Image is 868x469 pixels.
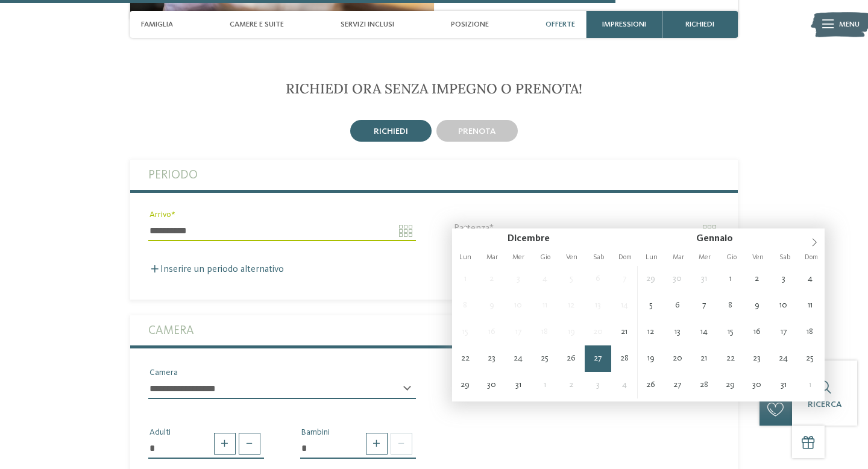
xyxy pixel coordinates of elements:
[148,265,284,274] label: Inserire un periodo alternativo
[685,20,714,29] span: richiedi
[452,372,479,398] span: Dicembre 29, 2025
[611,372,638,398] span: Gennaio 4, 2026
[479,266,505,292] span: Dicembre 2, 2025
[664,345,691,372] span: Gennaio 20, 2026
[559,254,585,261] span: Ven
[508,234,550,244] span: Dicembre
[546,20,575,29] span: Offerte
[479,292,505,319] span: Dicembre 9, 2025
[452,345,479,372] span: Dicembre 22, 2025
[664,266,691,292] span: Dicembre 30, 2025
[585,266,611,292] span: Dicembre 6, 2025
[717,266,744,292] span: Gennaio 1, 2026
[532,254,558,261] span: Gio
[717,319,744,345] span: Gennaio 15, 2026
[452,292,479,319] span: Dicembre 8, 2025
[286,80,582,97] span: RICHIEDI ORA SENZA IMPEGNO O PRENOTA!
[611,319,638,345] span: Dicembre 21, 2025
[772,254,798,261] span: Sab
[696,234,733,244] span: Gennaio
[691,292,717,319] span: Gennaio 7, 2026
[664,372,691,398] span: Gennaio 27, 2026
[797,266,823,292] span: Gennaio 4, 2026
[691,372,717,398] span: Gennaio 28, 2026
[479,319,505,345] span: Dicembre 16, 2025
[585,292,611,319] span: Dicembre 13, 2025
[770,266,797,292] span: Gennaio 3, 2026
[585,254,612,261] span: Sab
[434,118,520,144] a: prenota
[770,292,797,319] span: Gennaio 10, 2026
[733,233,769,244] input: Year
[638,292,664,319] span: Gennaio 5, 2026
[458,127,495,136] span: prenota
[808,400,841,409] span: Ricerca
[558,319,585,345] span: Dicembre 19, 2025
[505,266,532,292] span: Dicembre 3, 2025
[341,20,394,29] span: Servizi inclusi
[744,372,770,398] span: Gennaio 30, 2026
[374,127,408,136] span: richiedi
[505,292,532,319] span: Dicembre 10, 2025
[744,345,770,372] span: Gennaio 23, 2026
[141,20,173,29] span: Famiglia
[479,345,505,372] span: Dicembre 23, 2025
[532,345,558,372] span: Dicembre 25, 2025
[532,319,558,345] span: Dicembre 18, 2025
[585,345,611,372] span: Dicembre 27, 2025
[611,266,638,292] span: Dicembre 7, 2025
[230,20,284,29] span: Camere e Suite
[505,254,532,261] span: Mer
[717,345,744,372] span: Gennaio 22, 2026
[797,292,823,319] span: Gennaio 11, 2026
[585,372,611,398] span: Gennaio 3, 2026
[479,254,505,261] span: Mar
[532,372,558,398] span: Gennaio 1, 2026
[770,345,797,372] span: Gennaio 24, 2026
[717,292,744,319] span: Gennaio 8, 2026
[638,345,664,372] span: Gennaio 19, 2026
[638,372,664,398] span: Gennaio 26, 2026
[638,254,665,261] span: Lun
[797,345,823,372] span: Gennaio 25, 2026
[797,372,823,398] span: Febbraio 1, 2026
[638,266,664,292] span: Dicembre 29, 2025
[691,266,717,292] span: Dicembre 31, 2025
[798,254,825,261] span: Dom
[550,233,586,244] input: Year
[770,372,797,398] span: Gennaio 31, 2026
[691,254,718,261] span: Mer
[532,292,558,319] span: Dicembre 11, 2025
[744,266,770,292] span: Gennaio 2, 2026
[452,266,479,292] span: Dicembre 1, 2025
[664,292,691,319] span: Gennaio 6, 2026
[558,292,585,319] span: Dicembre 12, 2025
[505,319,532,345] span: Dicembre 17, 2025
[611,345,638,372] span: Dicembre 28, 2025
[505,345,532,372] span: Dicembre 24, 2025
[451,20,489,29] span: Posizione
[745,254,772,261] span: Ven
[691,319,717,345] span: Gennaio 14, 2026
[638,319,664,345] span: Gennaio 12, 2026
[558,345,585,372] span: Dicembre 26, 2025
[744,292,770,319] span: Gennaio 9, 2026
[744,319,770,345] span: Gennaio 16, 2026
[558,372,585,398] span: Gennaio 2, 2026
[770,319,797,345] span: Gennaio 17, 2026
[585,319,611,345] span: Dicembre 20, 2025
[664,319,691,345] span: Gennaio 13, 2026
[505,372,532,398] span: Dicembre 31, 2025
[452,254,479,261] span: Lun
[558,266,585,292] span: Dicembre 5, 2025
[718,254,744,261] span: Gio
[479,372,505,398] span: Dicembre 30, 2025
[602,20,646,29] span: Impressioni
[148,315,720,345] label: Camera
[532,266,558,292] span: Dicembre 4, 2025
[691,345,717,372] span: Gennaio 21, 2026
[717,372,744,398] span: Gennaio 29, 2026
[797,319,823,345] span: Gennaio 18, 2026
[665,254,691,261] span: Mar
[452,319,479,345] span: Dicembre 15, 2025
